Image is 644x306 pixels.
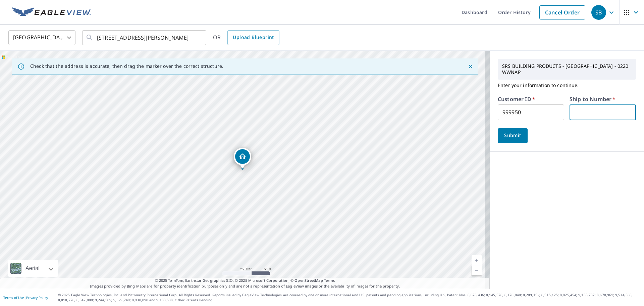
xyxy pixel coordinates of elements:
[26,295,48,300] a: Privacy Policy
[498,96,535,102] label: Customer ID
[213,30,279,45] div: OR
[570,96,615,102] label: Ship to Number
[30,63,223,69] p: Check that the address is accurate, then drag the marker over the correct structure.
[23,260,42,277] div: Aerial
[498,80,636,91] p: Enter your information to continue.
[12,7,91,17] img: EV Logo
[294,278,323,283] a: OpenStreetMap
[58,293,641,303] p: © 2025 Eagle View Technologies, Inc. and Pictometry International Corp. All Rights Reserved. Repo...
[97,28,193,47] input: Search by address or latitude-longitude
[498,128,528,143] button: Submit
[472,255,482,265] a: Current Level 17, Zoom In
[324,278,335,283] a: Terms
[234,148,251,169] div: Dropped pin, building 1, Residential property, 959 Honest Pleasure Dr Naperville, IL 60540
[3,295,24,300] a: Terms of Use
[591,5,606,20] div: SB
[503,131,522,140] span: Submit
[155,278,335,283] span: © 2025 TomTom, Earthstar Geographics SIO, © 2025 Microsoft Corporation, ©
[539,5,585,19] a: Cancel Order
[3,296,48,300] p: |
[8,28,75,47] div: [GEOGRAPHIC_DATA]
[466,62,475,71] button: Close
[227,30,279,45] a: Upload Blueprint
[233,33,274,42] span: Upload Blueprint
[472,265,482,275] a: Current Level 17, Zoom Out
[8,260,58,277] div: Aerial
[499,60,634,78] p: SRS BUILDING PRODUCTS - [GEOGRAPHIC_DATA] - 0220 WWNAP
